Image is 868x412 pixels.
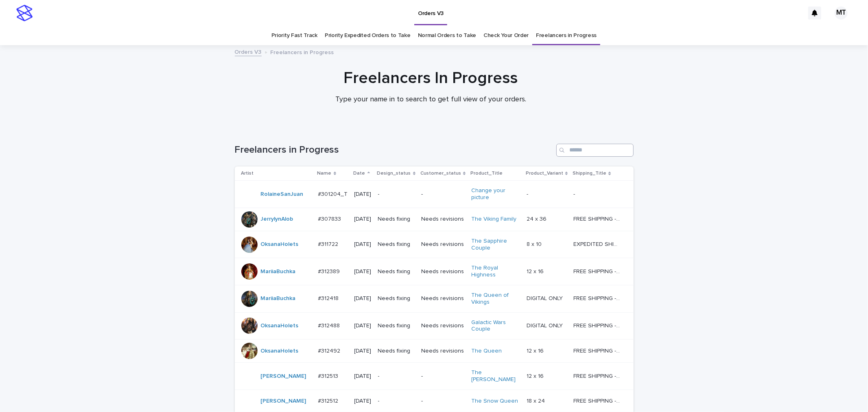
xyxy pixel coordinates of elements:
[354,216,372,223] p: [DATE]
[378,216,415,223] p: Needs fixing
[471,319,520,333] a: Galactic Wars Couple
[318,267,342,275] p: #312389
[261,295,296,302] a: MariiaBuchka
[378,191,415,198] p: -
[354,373,372,380] p: [DATE]
[421,373,465,380] p: -
[325,26,411,45] a: Priority Expedited Orders to Take
[318,396,340,405] p: #312512
[235,144,553,156] h1: Freelancers in Progress
[573,267,622,275] p: FREE SHIPPING - preview in 1-2 business days, after your approval delivery will take 5-10 b.d.
[354,322,372,329] p: [DATE]
[354,268,372,275] p: [DATE]
[261,216,293,223] a: JerrylynAlob
[573,294,622,302] p: FREE SHIPPING - preview in 1-2 business days, after your approval delivery will take 5-10 b.d.
[471,292,520,306] a: The Queen of Vikings
[271,47,334,56] p: Freelancers in Progress
[421,322,465,329] p: Needs revisions
[573,169,606,178] p: Shipping_Title
[261,398,306,405] a: [PERSON_NAME]
[318,321,342,329] p: #312488
[527,267,545,275] p: 12 x 16
[268,95,593,104] p: Type your name in to search to get full view of your orders.
[235,208,634,231] tr: JerrylynAlob #307833#307833 [DATE]Needs fixingNeeds revisionsThe Viking Family 24 x 3624 x 36 FRE...
[261,322,299,329] a: OksanaHolets
[271,26,317,45] a: Priority Fast Track
[420,169,461,178] p: Customer_status
[235,312,634,340] tr: OksanaHolets #312488#312488 [DATE]Needs fixingNeeds revisionsGalactic Wars Couple DIGITAL ONLYDIG...
[354,169,365,178] p: Date
[378,322,415,329] p: Needs fixing
[527,346,545,355] p: 12 x 16
[378,241,415,248] p: Needs fixing
[241,169,254,178] p: Artist
[378,398,415,405] p: -
[471,216,516,223] a: The Viking Family
[378,295,415,302] p: Needs fixing
[573,189,577,198] p: -
[318,214,343,223] p: #307833
[421,348,465,355] p: Needs revisions
[527,189,530,198] p: -
[471,238,520,252] a: The Sapphire Couple
[421,268,465,275] p: Needs revisions
[318,189,350,198] p: #301204_T
[354,241,372,248] p: [DATE]
[421,398,465,405] p: -
[261,241,299,248] a: OksanaHolets
[261,348,299,355] a: OksanaHolets
[235,231,634,258] tr: OksanaHolets #311722#311722 [DATE]Needs fixingNeeds revisionsThe Sapphire Couple 8 x 108 x 10 EXP...
[318,346,342,355] p: #312492
[421,191,465,198] p: -
[231,68,630,88] h1: Freelancers In Progress
[378,373,415,380] p: -
[377,169,411,178] p: Design_status
[527,294,564,302] p: DIGITAL ONLY
[573,371,622,380] p: FREE SHIPPING - preview in 1-2 business days, after your approval delivery will take 5-10 b.d.
[418,26,477,45] a: Normal Orders to Take
[471,348,502,355] a: The Queen
[527,321,564,329] p: DIGITAL ONLY
[471,369,520,383] a: The [PERSON_NAME]
[235,340,634,363] tr: OksanaHolets #312492#312492 [DATE]Needs fixingNeeds revisionsThe Queen 12 x 1612 x 16 FREE SHIPPI...
[573,396,622,405] p: FREE SHIPPING - preview in 1-2 business days, after your approval delivery will take 5-10 b.d.
[378,348,415,355] p: Needs fixing
[835,7,848,20] div: MT
[235,363,634,390] tr: [PERSON_NAME] #312513#312513 [DATE]--The [PERSON_NAME] 12 x 1612 x 16 FREE SHIPPING - preview in ...
[421,295,465,302] p: Needs revisions
[573,239,622,248] p: EXPEDITED SHIPPING - preview in 1 business day; delivery up to 5 business days after your approval.
[573,214,622,223] p: FREE SHIPPING - preview in 1-2 business days, after your approval delivery will take 5-10 b.d., l...
[235,181,634,208] tr: RolaineSanJuan #301204_T#301204_T [DATE]--Change your picture -- --
[235,258,634,285] tr: MariiaBuchka #312389#312389 [DATE]Needs fixingNeeds revisionsThe Royal Highness 12 x 1612 x 16 FR...
[261,373,306,380] a: [PERSON_NAME]
[354,295,372,302] p: [DATE]
[235,47,262,56] a: Orders V3
[470,169,503,178] p: Product_Title
[317,169,332,178] p: Name
[527,214,548,223] p: 24 x 36
[471,398,518,405] a: The Snow Queen
[483,26,529,45] a: Check Your Order
[471,265,520,278] a: The Royal Highness
[573,321,622,329] p: FREE SHIPPING - preview in 1-2 business days, after your approval delivery will take 5-10 b.d.
[573,346,622,355] p: FREE SHIPPING - preview in 1-2 business days, after your approval delivery will take 5-10 b.d.
[536,26,597,45] a: Freelancers in Progress
[318,294,341,302] p: #312418
[421,241,465,248] p: Needs revisions
[471,187,520,201] a: Change your picture
[354,348,372,355] p: [DATE]
[261,268,296,275] a: MariiaBuchka
[527,396,547,405] p: 18 x 24
[354,191,372,198] p: [DATE]
[261,191,304,198] a: RolaineSanJuan
[556,144,634,157] input: Search
[527,239,543,248] p: 8 x 10
[318,371,340,380] p: #312513
[16,5,33,21] img: stacker-logo-s-only.png
[354,398,372,405] p: [DATE]
[527,371,545,380] p: 12 x 16
[421,216,465,223] p: Needs revisions
[526,169,563,178] p: Product_Variant
[378,268,415,275] p: Needs fixing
